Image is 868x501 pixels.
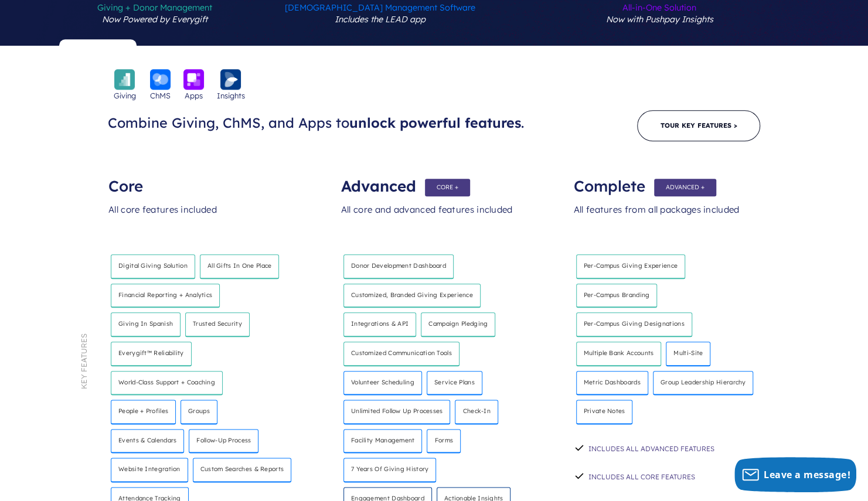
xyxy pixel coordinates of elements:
h4: Follow-up process [189,429,258,454]
h4: Per-campus giving designations [576,312,692,337]
h4: Group leadership hierarchy [653,371,754,396]
h4: Trusted security [185,312,250,337]
img: icon_giving-bckgrnd-600x600-1.png [114,69,135,90]
span: Insights [217,90,245,101]
h4: Customized, branded giving experience [343,284,481,308]
h4: Service plans [427,371,482,396]
em: Now Powered by Everygift [102,14,207,25]
h4: Custom searches & reports [193,458,292,482]
h3: Combine Giving, ChMS, and Apps to . [108,114,536,132]
h4: Forms [427,429,461,454]
h4: Giving in Spanish [111,312,181,337]
h4: Unlimited follow up processes [343,400,451,424]
h4: Campaign pledging [421,312,495,337]
h4: People + Profiles [111,400,176,424]
h4: Customized communication tools [343,342,459,366]
a: Tour Key Features > [637,110,760,141]
span: Apps [185,90,203,101]
h4: Volunteer scheduling [343,371,422,396]
h4: Events & calendars [111,429,184,454]
h4: Integrations & API [343,312,416,337]
img: icon_chms-bckgrnd-600x600-1.png [150,69,171,90]
div: Core [108,169,294,192]
div: All features from all packages included [574,192,760,245]
h4: Financial reporting + analytics [111,284,220,308]
h4: Per-campus branding [576,284,658,308]
div: All core and advanced features included [341,192,527,245]
span: unlock powerful features [349,114,521,131]
em: Now with Pushpay Insights [606,14,713,25]
h4: Check-in [455,400,498,424]
div: INCLUDES ALL ADVANCED FEATURES [574,434,760,462]
h4: Groups [181,400,217,424]
h4: Multiple bank accounts [576,342,662,366]
div: All core features included [108,192,294,245]
em: Includes the LEAD app [335,14,426,25]
img: icon_apps-bckgrnd-600x600-1.png [183,69,204,90]
h4: Website integration [111,458,188,482]
h4: 7 years of giving history [343,458,437,482]
img: icon_insights-bckgrnd-600x600-1.png [220,69,241,90]
h4: Digital giving solution [111,254,195,279]
span: Giving [114,90,136,101]
span: Leave a message! [764,468,850,481]
h4: Private notes [576,400,633,424]
h4: Everygift™ Reliability [111,342,192,366]
div: Complete [574,169,760,192]
h4: Facility management [343,429,423,454]
div: INCLUDES ALL CORE FEATURES [574,462,760,490]
h4: Metric dashboards [576,371,648,396]
h4: Donor development dashboard [343,254,454,279]
h4: Multi-site [666,342,710,366]
h4: Per-Campus giving experience [576,254,685,279]
button: Leave a message! [734,457,856,492]
span: ChMS [150,90,171,101]
h4: All Gifts in One Place [200,254,280,279]
h4: World-class support + coaching [111,371,223,396]
div: Advanced [341,169,527,192]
